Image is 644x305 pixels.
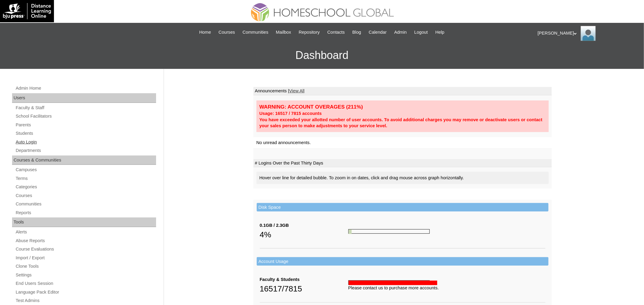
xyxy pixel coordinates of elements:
[256,172,549,184] div: Hover over line for detailed bubble. To zoom in on dates, click and drag mouse across graph horiz...
[411,29,431,36] a: Logout
[260,229,348,241] div: 4%
[15,166,156,174] a: Campuses
[296,29,323,36] a: Repository
[327,29,345,36] span: Contacts
[199,29,211,36] span: Home
[15,138,156,146] a: Auto Login
[349,29,364,36] a: Blog
[12,217,156,227] div: Tools
[260,276,348,283] div: Faculty & Students
[218,29,235,36] span: Courses
[259,117,546,129] div: You have exceeded your allotted number of user accounts. To avoid additional charges you may remo...
[215,29,238,36] a: Courses
[391,29,410,36] a: Admin
[15,85,156,92] a: Admin Home
[276,29,291,36] span: Mailbox
[15,192,156,199] a: Courses
[15,254,156,262] a: Import / Export
[260,283,348,295] div: 16517/7815
[12,93,156,103] div: Users
[12,156,156,165] div: Courses & Communities
[257,203,548,212] td: Disk Space
[15,175,156,182] a: Terms
[435,29,445,36] span: Help
[15,200,156,208] a: Communities
[15,245,156,253] a: Course Evaluations
[352,29,361,36] span: Blog
[15,280,156,287] a: End Users Session
[257,257,548,266] td: Account Usage
[15,121,156,129] a: Parents
[273,29,294,36] a: Mailbox
[15,228,156,236] a: Alerts
[348,285,545,291] div: Please contact us to purchase more accounts.
[538,26,638,41] div: [PERSON_NAME]
[15,263,156,270] a: Clone Tools
[259,111,322,116] strong: Usage: 16517 / 7815 accounts
[15,104,156,112] a: Faculty & Staff
[414,29,428,36] span: Logout
[299,29,320,36] span: Repository
[253,137,552,148] td: No unread announcements.
[15,130,156,137] a: Students
[15,288,156,296] a: Language Pack Editor
[253,159,552,168] td: # Logins Over the Past Thirty Days
[259,103,546,110] div: WARNING: ACCOUNT OVERAGES (211%)
[289,88,304,93] a: View All
[366,29,390,36] a: Calendar
[15,297,156,304] a: Test Admins
[394,29,407,36] span: Admin
[15,209,156,217] a: Reports
[260,222,348,229] div: 0.1GB / 2.3GB
[369,29,387,36] span: Calendar
[15,112,156,120] a: School Facilitators
[3,42,641,69] h3: Dashboard
[253,87,552,95] td: Announcements |
[15,237,156,245] a: Abuse Reports
[324,29,348,36] a: Contacts
[432,29,448,36] a: Help
[15,183,156,191] a: Categories
[15,147,156,154] a: Departments
[243,29,269,36] span: Communities
[15,271,156,279] a: Settings
[3,3,51,19] img: logo-white.png
[581,26,596,41] img: Ariane Ebuen
[240,29,272,36] a: Communities
[196,29,214,36] a: Home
